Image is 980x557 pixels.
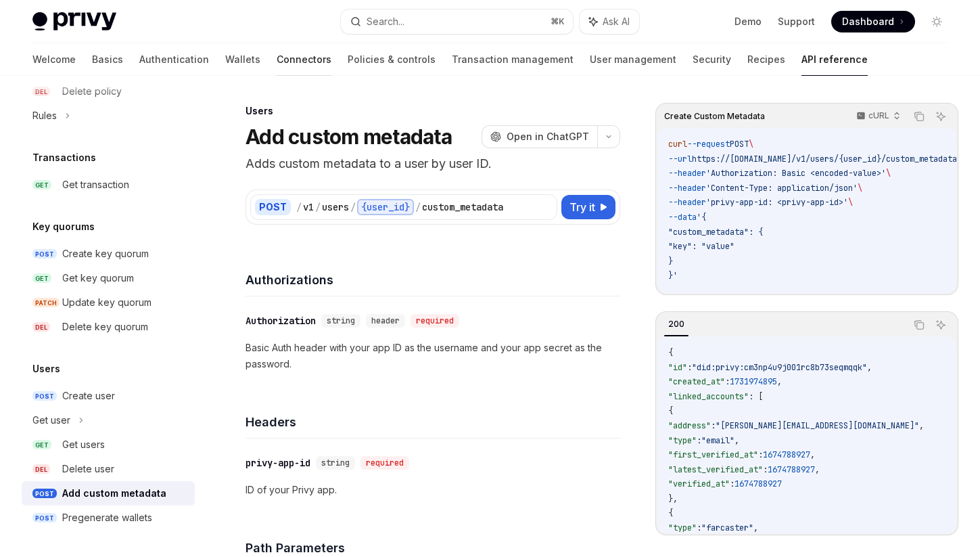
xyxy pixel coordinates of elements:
div: Rules [32,108,57,124]
button: Ask AI [932,108,950,125]
button: Copy the contents from the code block [910,316,928,334]
a: Wallets [225,43,260,76]
span: : [687,362,692,373]
span: POST [32,249,57,259]
span: { [668,347,673,358]
div: users [322,200,349,214]
span: : [730,478,734,489]
span: "custom_metadata": { [668,227,763,238]
a: Support [778,15,815,28]
a: Policies & controls [348,43,436,76]
div: v1 [303,200,314,214]
div: Get key quorum [62,270,134,286]
a: Authentication [139,43,209,76]
span: , [867,362,872,373]
a: Welcome [32,43,76,76]
span: 'privy-app-id: <privy-app-id>' [706,197,848,208]
a: Transaction management [452,43,574,76]
div: privy-app-id [246,456,310,470]
div: / [315,200,321,214]
p: Adds custom metadata to a user by user ID. [246,154,620,173]
div: / [296,200,302,214]
a: Connectors [277,43,331,76]
div: Pregenerate wallets [62,510,152,526]
span: POST [32,489,57,499]
img: light logo [32,12,116,31]
button: cURL [849,105,906,128]
span: "verified_at" [668,478,730,489]
div: / [415,200,421,214]
span: "did:privy:cm3np4u9j001rc8b73seqmqqk" [692,362,867,373]
span: DEL [32,464,50,474]
div: Create user [62,388,115,404]
button: Copy the contents from the code block [910,108,928,125]
button: Ask AI [580,9,639,34]
span: "email" [701,435,734,446]
span: , [919,420,924,431]
a: Recipes [747,43,785,76]
span: \ [858,183,862,194]
h4: Authorizations [246,271,620,289]
a: Security [693,43,731,76]
span: DEL [32,322,50,332]
span: "address" [668,420,711,431]
span: 1674788927 [768,464,815,475]
span: https://[DOMAIN_NAME]/v1/users/{user_id}/custom_metadata [692,154,957,164]
span: \ [848,197,853,208]
p: ID of your Privy app. [246,482,620,498]
span: string [321,458,350,468]
a: Dashboard [831,11,915,32]
span: , [777,376,782,387]
span: , [810,449,815,460]
div: Delete user [62,461,114,477]
a: GETGet users [22,432,195,457]
span: \ [886,168,891,179]
span: POST [32,391,57,401]
div: Get transaction [62,177,129,193]
a: POSTPregenerate wallets [22,506,195,530]
span: }' [668,270,678,281]
span: "linked_accounts" [668,391,749,402]
span: Create Custom Metadata [664,111,765,122]
span: "[PERSON_NAME][EMAIL_ADDRESS][DOMAIN_NAME]" [716,420,919,431]
span: string [327,315,355,326]
h4: Headers [246,413,620,431]
h5: Users [32,361,60,377]
span: 1674788927 [763,449,810,460]
span: : [763,464,768,475]
div: custom_metadata [422,200,503,214]
a: DELDelete key quorum [22,315,195,339]
span: GET [32,180,51,190]
span: { [668,508,673,518]
span: Open in ChatGPT [507,130,589,143]
span: ⌘ K [551,16,565,27]
div: / [350,200,356,214]
div: POST [255,199,291,215]
span: POST [730,139,749,150]
div: 200 [664,316,689,332]
span: , [734,435,739,446]
span: : [711,420,716,431]
h5: Transactions [32,150,96,166]
span: --request [687,139,730,150]
a: GETGet key quorum [22,266,195,290]
span: GET [32,273,51,284]
span: curl [668,139,687,150]
span: , [815,464,820,475]
span: "farcaster" [701,522,753,533]
a: PATCHUpdate key quorum [22,290,195,315]
span: Dashboard [842,15,894,28]
h4: Path Parameters [246,539,620,557]
div: Add custom metadata [62,485,166,502]
h1: Add custom metadata [246,125,452,149]
span: POST [32,513,57,523]
button: Toggle dark mode [926,11,948,32]
div: required [411,314,459,328]
span: 'Content-Type: application/json' [706,183,858,194]
button: Try it [561,195,615,219]
span: } [668,256,673,267]
a: POSTCreate key quorum [22,242,195,266]
span: "latest_verified_at" [668,464,763,475]
span: header [371,315,400,326]
span: : [758,449,763,460]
